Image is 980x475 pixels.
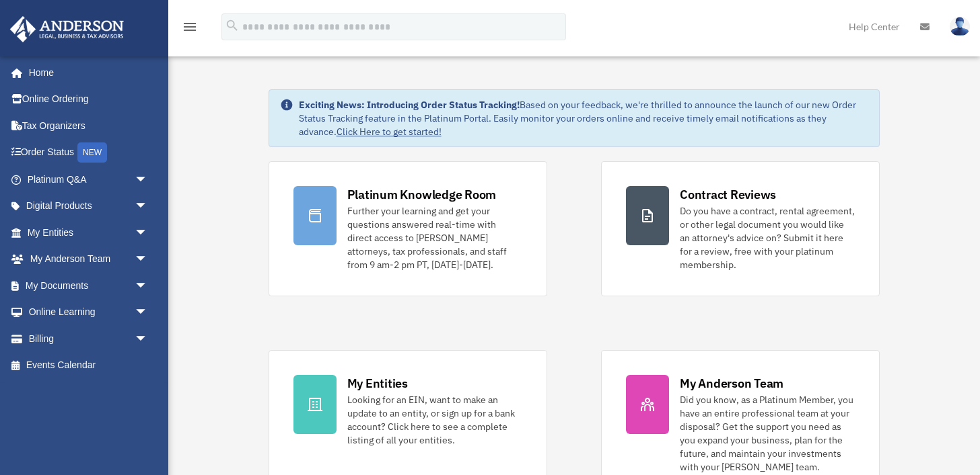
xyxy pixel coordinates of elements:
div: Based on your feedback, we're thrilled to announce the launch of our new Order Status Tracking fe... [299,98,869,138]
a: My Anderson Teamarrow_drop_down [9,246,168,273]
a: Order StatusNEW [9,139,168,167]
div: Platinum Knowledge Room [347,186,497,203]
span: arrow_drop_down [135,166,162,193]
a: My Documentsarrow_drop_down [9,272,168,299]
a: Events Calendar [9,352,168,379]
div: Further your learning and get your questions answered real-time with direct access to [PERSON_NAM... [347,204,522,271]
div: NEW [77,142,107,163]
span: arrow_drop_down [135,299,162,327]
span: arrow_drop_down [135,325,162,353]
a: Digital Productsarrow_drop_down [9,193,168,220]
a: Tax Organizers [9,112,168,139]
a: Platinum Q&Aarrow_drop_down [9,166,168,193]
div: Do you have a contract, rental agreement, or other legal document you would like an attorney's ad... [680,204,855,271]
a: Platinum Knowledge Room Further your learning and get your questions answered real-time with dire... [269,161,547,296]
i: search [225,18,240,33]
a: Billingarrow_drop_down [9,325,168,352]
span: arrow_drop_down [135,246,162,273]
div: Did you know, as a Platinum Member, you have an entire professional team at your disposal? Get th... [680,393,855,474]
div: My Anderson Team [680,375,783,392]
a: Home [9,59,162,86]
a: Click Here to get started! [337,126,442,138]
i: menu [182,19,198,35]
img: User Pic [950,17,970,36]
div: My Entities [347,375,408,392]
img: Anderson Advisors Platinum Portal [6,16,128,42]
span: arrow_drop_down [135,193,162,220]
div: Looking for an EIN, want to make an update to an entity, or sign up for a bank account? Click her... [347,393,522,447]
a: Contract Reviews Do you have a contract, rental agreement, or other legal document you would like... [601,161,880,296]
a: Online Learningarrow_drop_down [9,299,168,326]
a: My Entitiesarrow_drop_down [9,219,168,246]
span: arrow_drop_down [135,272,162,300]
a: Online Ordering [9,86,168,113]
div: Contract Reviews [680,186,776,203]
a: menu [182,24,198,35]
strong: Exciting News: Introducing Order Status Tracking! [299,99,520,111]
span: arrow_drop_down [135,219,162,247]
